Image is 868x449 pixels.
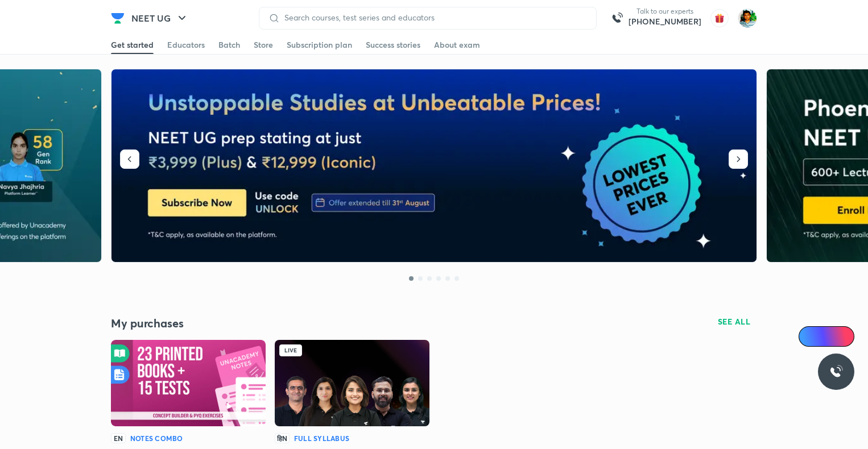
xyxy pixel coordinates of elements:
[287,36,352,54] a: Subscription plan
[280,13,587,22] input: Search courses, test series and educators
[366,39,420,51] div: Success stories
[294,433,349,443] h6: Full Syllabus
[799,326,854,347] a: Ai Doubts
[287,39,352,51] div: Subscription plan
[254,39,273,51] div: Store
[829,365,843,379] img: ttu
[710,9,729,27] img: avatar
[111,433,126,443] p: EN
[629,7,701,16] p: Talk to our experts
[111,340,266,426] img: Batch Thumbnail
[738,9,757,28] img: Mehul Ghosh
[130,433,183,443] h6: Notes Combo
[279,344,302,356] div: Live
[711,313,758,331] button: SEE ALL
[718,318,751,326] span: SEE ALL
[111,316,434,331] h4: My purchases
[606,7,629,30] img: call-us
[434,39,480,51] div: About exam
[167,36,205,54] a: Educators
[805,332,815,341] img: Icon
[629,16,701,27] a: [PHONE_NUMBER]
[366,36,420,54] a: Success stories
[111,36,154,54] a: Get started
[218,39,240,51] div: Batch
[111,39,154,51] div: Get started
[218,36,240,54] a: Batch
[254,36,273,54] a: Store
[125,7,196,30] button: NEET UG
[275,340,429,426] img: Batch Thumbnail
[111,11,125,25] img: Company Logo
[167,39,205,51] div: Educators
[275,433,290,443] p: हिN
[817,332,848,341] span: Ai Doubts
[434,36,480,54] a: About exam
